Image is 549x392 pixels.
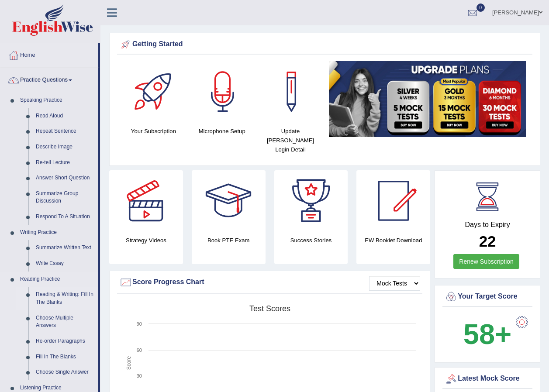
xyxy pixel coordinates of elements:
[445,372,530,385] div: Latest Mock Score
[32,155,98,171] a: Re-tell Lecture
[476,3,485,12] span: 0
[274,236,348,245] h4: Success Stories
[463,318,511,350] b: 58+
[124,127,183,136] h4: Your Subscription
[16,272,98,287] a: Reading Practice
[356,236,430,245] h4: EW Booklet Download
[192,236,266,245] h4: Book PTE Exam
[137,321,142,327] text: 90
[32,186,98,209] a: Summarize Group Discussion
[137,347,142,353] text: 60
[119,276,420,289] div: Score Progress Chart
[32,209,98,225] a: Respond To A Situation
[249,304,290,313] tspan: Test scores
[16,93,98,108] a: Speaking Practice
[32,124,98,139] a: Repeat Sentence
[119,38,530,51] div: Getting Started
[126,356,132,370] tspan: Score
[16,225,98,241] a: Writing Practice
[445,221,530,229] h4: Days to Expiry
[261,127,321,154] h4: Update [PERSON_NAME] Login Detail
[32,256,98,272] a: Write Essay
[329,61,526,137] img: small5.jpg
[0,43,98,65] a: Home
[32,334,98,349] a: Re-order Paragraphs
[479,233,496,250] b: 22
[453,254,519,269] a: Renew Subscription
[32,349,98,365] a: Fill In The Blanks
[32,240,98,256] a: Summarize Written Text
[109,236,183,245] h4: Strategy Videos
[32,287,98,310] a: Reading & Writing: Fill In The Blanks
[445,290,530,303] div: Your Target Score
[32,108,98,124] a: Read Aloud
[0,68,98,90] a: Practice Questions
[32,364,98,380] a: Choose Single Answer
[32,170,98,186] a: Answer Short Question
[192,127,252,136] h4: Microphone Setup
[137,373,142,378] text: 30
[32,310,98,334] a: Choose Multiple Answers
[32,139,98,155] a: Describe Image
